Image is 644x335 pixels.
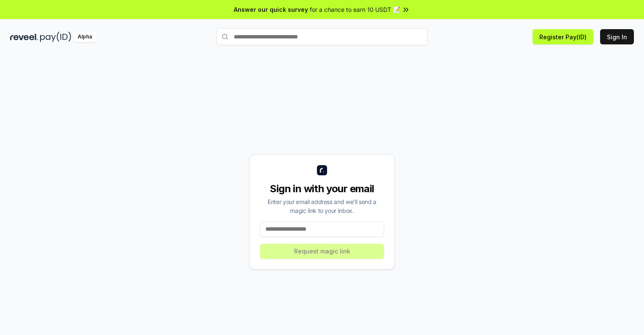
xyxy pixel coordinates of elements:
span: Answer our quick survey [234,5,308,14]
img: reveel_dark [10,32,38,42]
div: Sign in with your email [260,182,384,196]
button: Register Pay(ID) [533,29,593,44]
button: Sign In [600,29,634,44]
div: Enter your email address and we’ll send a magic link to your inbox. [260,197,384,215]
span: for a chance to earn 10 USDT 📝 [310,5,400,14]
img: logo_small [317,165,327,175]
img: pay_id [40,32,71,42]
div: Alpha [73,32,97,42]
